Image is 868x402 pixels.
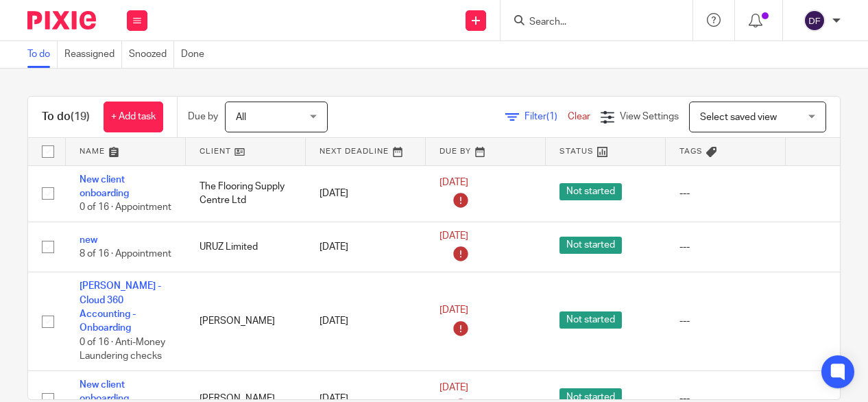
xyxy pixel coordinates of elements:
[71,111,90,122] span: (19)
[306,222,426,272] td: [DATE]
[80,338,165,362] span: 0 of 16 · Anti-Money Laundering checks
[439,178,468,187] span: [DATE]
[27,41,58,68] a: To do
[559,237,622,254] span: Not started
[80,249,171,259] span: 8 of 16 · Appointment
[439,231,468,241] span: [DATE]
[80,175,129,198] a: New client onboarding
[181,41,211,68] a: Done
[186,272,306,370] td: [PERSON_NAME]
[236,113,246,122] span: All
[80,202,171,212] span: 0 of 16 · Appointment
[129,41,174,68] a: Snoozed
[42,110,90,124] h1: To do
[104,102,163,132] a: + Add task
[186,222,306,272] td: URUZ Limited
[306,165,426,222] td: [DATE]
[679,314,772,328] div: ---
[186,165,306,222] td: The Flooring Supply Centre Ltd
[439,383,468,392] span: [DATE]
[80,235,97,245] a: new
[620,112,679,121] span: View Settings
[188,110,218,123] p: Due by
[568,112,590,121] a: Clear
[679,187,772,200] div: ---
[559,311,622,329] span: Not started
[679,147,703,155] span: Tags
[559,183,622,200] span: Not started
[525,112,568,121] span: Filter
[80,281,161,333] a: [PERSON_NAME] - Cloud 360 Accounting - Onboarding
[696,36,803,50] p: You are already signed in.
[804,10,825,32] img: svg%3E
[700,113,777,122] span: Select saved view
[679,240,772,254] div: ---
[64,41,122,68] a: Reassigned
[306,272,426,370] td: [DATE]
[27,11,96,29] img: Pixie
[546,112,557,121] span: (1)
[439,305,468,315] span: [DATE]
